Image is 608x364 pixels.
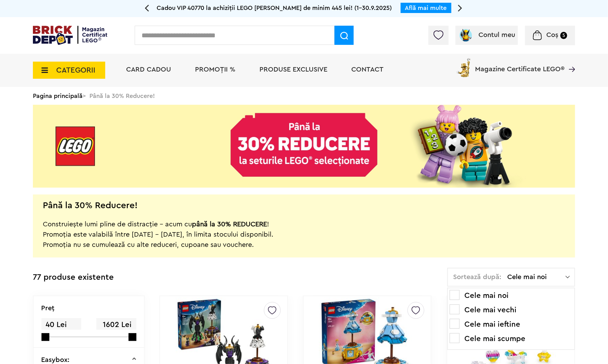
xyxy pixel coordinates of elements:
span: Cadou VIP 40770 la achiziții LEGO [PERSON_NAME] de minim 445 lei! (1-30.9.2025) [157,5,392,11]
p: Construiește lumi pline de distracție – acum cu ! [43,209,273,229]
a: Produse exclusive [259,66,327,73]
p: Easybox: [41,356,70,363]
div: > Până la 30% Reducere! [33,87,575,105]
li: Cele mai noi [450,290,573,301]
span: Magazine Certificate LEGO® [475,57,564,73]
a: Contul meu [458,32,515,38]
strong: până la 30% REDUCERE [192,221,267,228]
div: 77 produse existente [33,268,114,287]
small: 5 [560,32,567,39]
li: Cele mai scumpe [450,333,573,344]
p: Preţ [41,305,55,312]
span: Cele mai noi [507,274,566,280]
a: Magazine Certificate LEGO® [564,57,575,64]
span: Coș [546,32,558,38]
a: Card Cadou [126,66,171,73]
li: Cele mai ieftine [450,319,573,330]
img: Landing page banner [33,105,575,188]
a: Află mai multe [405,5,447,11]
p: Promoția este valabilă între [DATE] – [DATE], în limita stocului disponibil. Promoția nu se cumul... [43,229,273,250]
a: Pagina principală [33,93,83,99]
h2: Până la 30% Reducere! [43,202,137,209]
span: CATEGORII [56,66,95,74]
a: PROMOȚII % [195,66,235,73]
li: Cele mai vechi [450,304,573,315]
a: Contact [351,66,384,73]
span: 1602 Lei [96,318,136,331]
span: Sortează după: [453,274,501,280]
span: 40 Lei [41,318,81,331]
span: Contul meu [479,32,515,38]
